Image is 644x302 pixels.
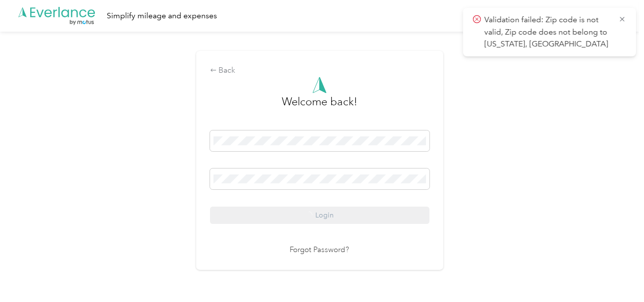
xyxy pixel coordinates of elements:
[290,245,349,256] a: Forgot Password?
[107,10,217,22] div: Simplify mileage and expenses
[282,93,357,120] h3: greeting
[589,247,644,302] iframe: Everlance-gr Chat Button Frame
[484,14,611,50] p: Validation failed: Zip code is not valid, Zip code does not belong to [US_STATE], [GEOGRAPHIC_DATA]
[210,65,429,77] div: Back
